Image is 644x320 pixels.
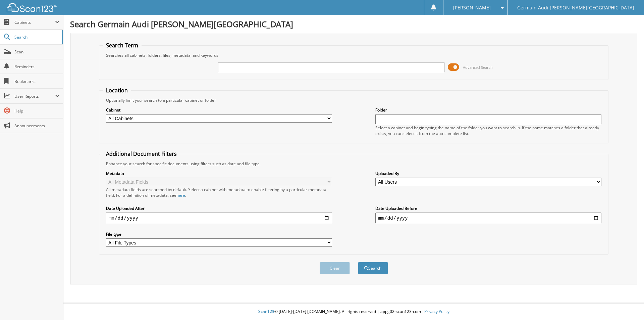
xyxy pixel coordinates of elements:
div: © [DATE]-[DATE] [DOMAIN_NAME]. All rights reserved | appg02-scan123-com | [63,304,644,320]
div: Enhance your search for specific documents using filters such as date and file type. [103,161,605,167]
div: Searches all cabinets, folders, files, metadata, and keywords [103,52,605,58]
span: Help [14,108,60,114]
a: Privacy Policy [424,309,449,314]
span: Search [14,34,59,40]
span: Bookmarks [14,79,60,84]
span: Announcements [14,123,60,129]
input: start [106,213,332,223]
span: Cabinets [14,19,55,25]
label: Metadata [106,171,332,176]
legend: Location [103,87,131,94]
span: User Reports [14,93,55,99]
a: here [176,192,185,198]
h1: Search Germain Audi [PERSON_NAME][GEOGRAPHIC_DATA] [70,18,637,30]
label: Cabinet [106,107,332,113]
span: Scan123 [258,309,274,314]
span: Advanced Search [463,65,493,70]
div: All metadata fields are searched by default. Select a cabinet with metadata to enable filtering b... [106,187,332,198]
img: scan123-logo-white.svg [7,3,57,12]
div: Select a cabinet and begin typing the name of the folder you want to search in. If the name match... [375,125,601,136]
iframe: Chat Widget [610,288,644,320]
span: Reminders [14,64,60,70]
button: Clear [320,262,350,274]
span: [PERSON_NAME] [453,6,491,10]
button: Search [358,262,388,274]
label: File type [106,231,332,237]
label: Date Uploaded After [106,205,332,211]
legend: Additional Document Filters [103,150,180,157]
input: end [375,213,601,223]
label: Folder [375,107,601,113]
legend: Search Term [103,42,142,49]
label: Uploaded By [375,171,601,176]
div: Optionally limit your search to a particular cabinet or folder [103,97,605,103]
span: Germain Audi [PERSON_NAME][GEOGRAPHIC_DATA] [517,6,634,10]
span: Scan [14,49,60,55]
label: Date Uploaded Before [375,205,601,211]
